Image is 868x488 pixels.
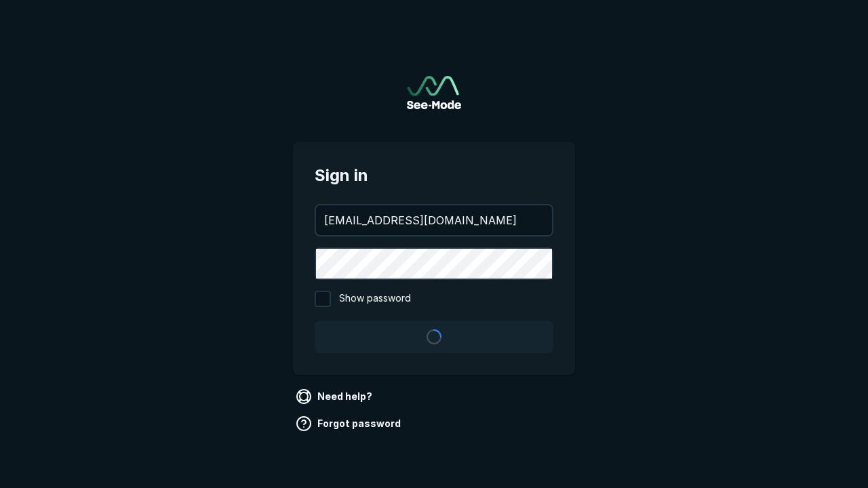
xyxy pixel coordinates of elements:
span: Show password [339,291,411,307]
img: See-Mode Logo [407,76,461,109]
a: Forgot password [293,413,406,434]
a: Need help? [293,386,378,407]
a: Go to sign in [407,76,461,109]
span: Sign in [315,163,553,188]
input: your@email.com [316,205,552,235]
